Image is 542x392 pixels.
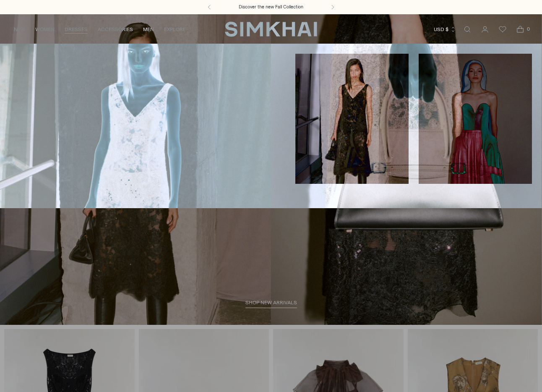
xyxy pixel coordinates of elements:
a: Wishlist [494,21,511,38]
a: Discover the new Fall Collection [239,4,303,10]
a: NEW [14,20,25,39]
a: WOMEN [35,20,55,39]
a: Open search modal [459,21,476,38]
a: MEN [143,20,154,39]
a: Open cart modal [512,21,529,38]
a: Go to the account page [477,21,493,38]
button: USD $ [434,20,456,39]
a: ACCESSORIES [98,20,133,39]
span: 0 [524,25,532,33]
a: SIMKHAI [225,21,317,37]
a: DRESSES [65,20,88,39]
a: EXPLORE [164,20,186,39]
